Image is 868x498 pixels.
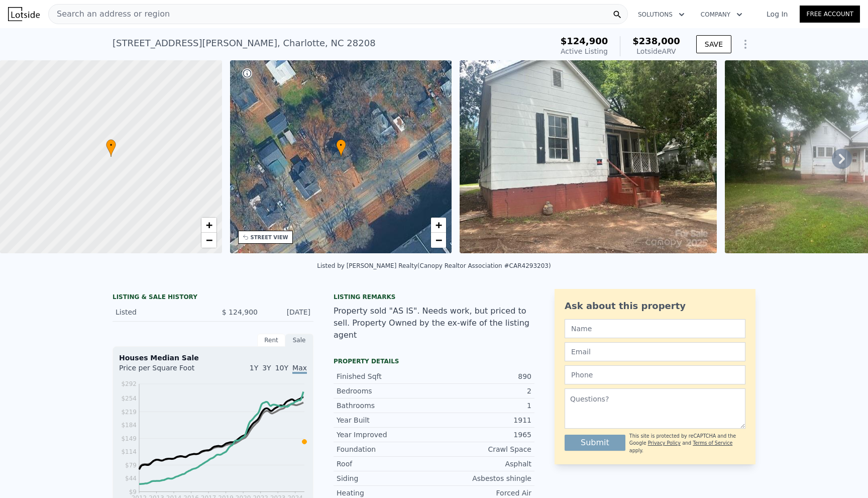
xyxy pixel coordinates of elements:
span: 1Y [250,364,258,372]
img: Lotside [8,7,40,21]
div: 1911 [434,415,531,425]
div: Ask about this property [565,299,745,313]
a: Zoom in [201,218,216,233]
div: Crawl Space [434,444,531,454]
div: Listed [116,307,205,317]
div: Rent [257,334,285,347]
tspan: $149 [121,435,137,442]
div: Sale [285,334,313,347]
a: Zoom out [201,233,216,248]
div: 1965 [434,430,531,440]
a: Privacy Policy [648,440,681,446]
div: Year Improved [337,430,434,440]
span: Max [292,364,307,374]
tspan: $292 [121,380,137,387]
img: Sale: 167496753 Parcel: 73836783 [460,60,717,253]
tspan: $79 [125,462,137,469]
div: Listing remarks [334,293,534,301]
button: Show Options [735,34,755,54]
span: − [205,234,212,246]
button: Company [693,6,750,24]
span: $ 124,900 [222,308,258,316]
div: Bedrooms [337,386,434,396]
div: Heating [337,488,434,498]
div: [DATE] [266,307,310,317]
div: Lotside ARV [632,46,680,56]
span: − [436,234,442,246]
div: Siding [337,473,434,483]
div: Listed by [PERSON_NAME] Realty (Canopy Realtor Association #CAR4293203) [317,262,551,269]
input: Phone [565,365,745,384]
div: 1 [434,401,531,411]
div: Finished Sqft [337,371,434,381]
span: $238,000 [632,36,680,46]
span: Search an address or region [49,8,170,20]
div: STREET VIEW [251,234,288,241]
span: • [336,141,346,150]
div: Roof [337,459,434,469]
input: Name [565,319,745,338]
a: Zoom out [431,233,446,248]
span: $124,900 [561,36,608,46]
div: 890 [434,371,531,381]
div: Foundation [337,444,434,454]
div: 2 [434,386,531,396]
div: • [106,139,116,157]
span: 3Y [262,364,271,372]
div: This site is protected by reCAPTCHA and the Google and apply. [629,433,745,454]
tspan: $184 [121,422,137,429]
input: Email [565,342,745,361]
a: Log In [754,9,800,19]
div: Year Built [337,415,434,425]
tspan: $114 [121,448,137,455]
button: Submit [565,435,625,451]
tspan: $254 [121,395,137,402]
div: Price per Square Foot [119,363,213,379]
div: • [336,139,346,157]
div: Forced Air [434,488,531,498]
div: LISTING & SALE HISTORY [113,293,313,303]
tspan: $44 [125,475,137,482]
a: Free Account [800,6,860,23]
span: + [436,219,442,231]
span: • [106,141,116,150]
button: Solutions [630,6,693,24]
div: Property details [334,357,534,365]
div: Asphalt [434,459,531,469]
div: Bathrooms [337,401,434,411]
tspan: $219 [121,409,137,416]
span: + [205,219,212,231]
div: Asbestos shingle [434,473,531,483]
div: [STREET_ADDRESS][PERSON_NAME] , Charlotte , NC 28208 [113,36,376,50]
a: Zoom in [431,218,446,233]
div: Property sold "AS IS". Needs work, but priced to sell. Property Owned by the ex-wife of the listi... [334,305,534,341]
a: Terms of Service [693,440,732,446]
span: 10Y [275,364,288,372]
button: SAVE [696,35,731,53]
div: Houses Median Sale [119,353,307,363]
tspan: $9 [129,488,137,495]
span: Active Listing [561,47,608,55]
